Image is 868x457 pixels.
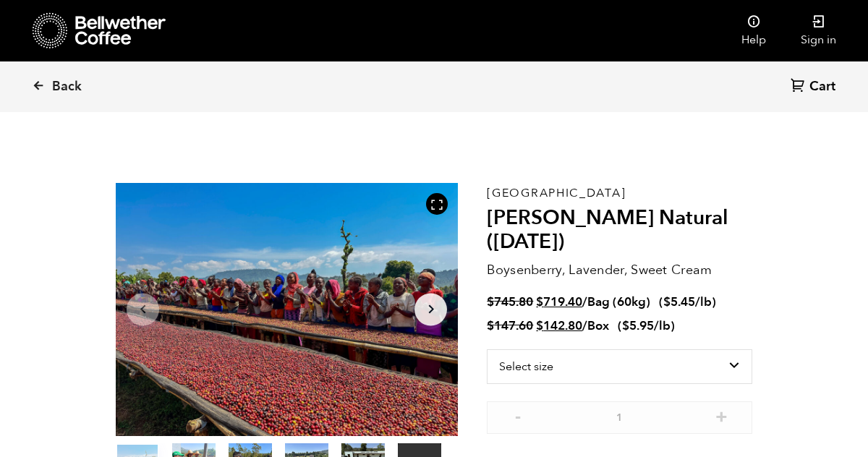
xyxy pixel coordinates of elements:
[582,294,587,310] span: /
[663,294,671,310] span: $
[582,317,587,334] span: /
[487,317,494,334] span: $
[791,77,839,97] a: Cart
[622,317,629,334] span: $
[487,206,752,255] h2: [PERSON_NAME] Natural ([DATE])
[536,294,582,310] bdi: 719.40
[809,78,835,95] span: Cart
[654,317,671,334] span: /lb
[487,317,533,334] bdi: 147.60
[659,294,716,310] span: ( )
[536,317,582,334] bdi: 142.80
[622,317,654,334] bdi: 5.95
[712,409,731,423] button: +
[695,294,712,310] span: /lb
[536,294,543,310] span: $
[587,317,609,334] span: Box
[487,294,494,310] span: $
[487,294,533,310] bdi: 745.80
[536,317,543,334] span: $
[509,409,527,423] button: -
[487,260,752,280] p: Boysenberry, Lavender, Sweet Cream
[618,317,675,334] span: ( )
[52,78,82,95] span: Back
[663,294,695,310] bdi: 5.45
[587,294,650,310] span: Bag (60kg)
